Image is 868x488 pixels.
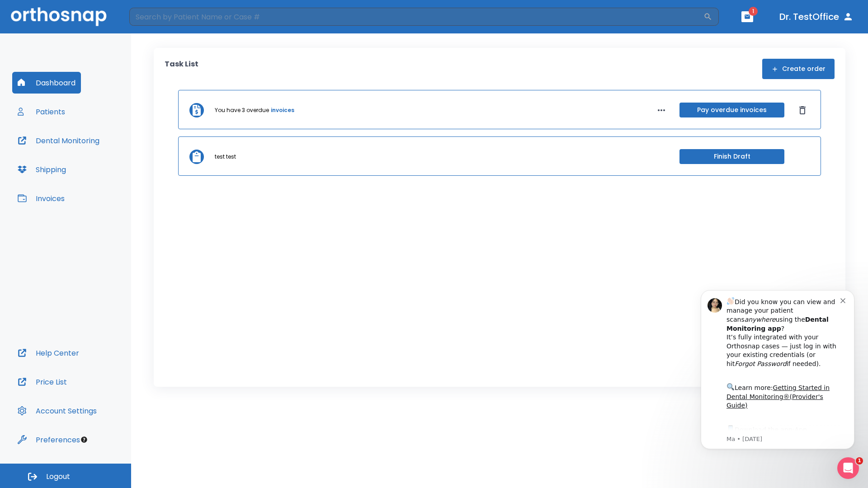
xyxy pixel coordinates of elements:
[12,400,102,422] button: Account Settings
[39,150,120,166] a: App Store
[687,277,868,464] iframe: Intercom notifications message
[39,159,153,167] p: Message from Ma, sent 3w ago
[795,103,810,117] button: Dismiss
[12,188,70,209] button: Invoices
[11,7,107,26] img: Orthosnap
[12,101,71,122] button: Patients
[12,130,105,151] button: Dental Monitoring
[12,72,81,94] button: Dashboard
[679,103,784,117] button: Pay overdue invoices
[12,371,72,393] button: Price List
[12,159,71,180] button: Shipping
[271,106,294,114] a: invoices
[12,342,85,364] button: Help Center
[215,153,236,161] p: test test
[679,149,784,164] button: Finish Draft
[46,472,70,482] span: Logout
[129,8,703,26] input: Search by Patient Name or Case #
[776,9,857,25] button: Dr. TestOffice
[762,59,835,79] button: Create order
[165,59,198,79] p: Task List
[856,457,863,465] span: 1
[837,457,859,479] iframe: Intercom live chat
[12,429,85,450] button: Preferences
[153,19,160,27] button: Dismiss notification
[749,7,758,16] span: 1
[215,106,269,114] p: You have 3 overdue
[80,436,88,444] div: Tooltip anchor
[39,147,153,193] div: Download the app: | ​ Let us know if you need help getting started!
